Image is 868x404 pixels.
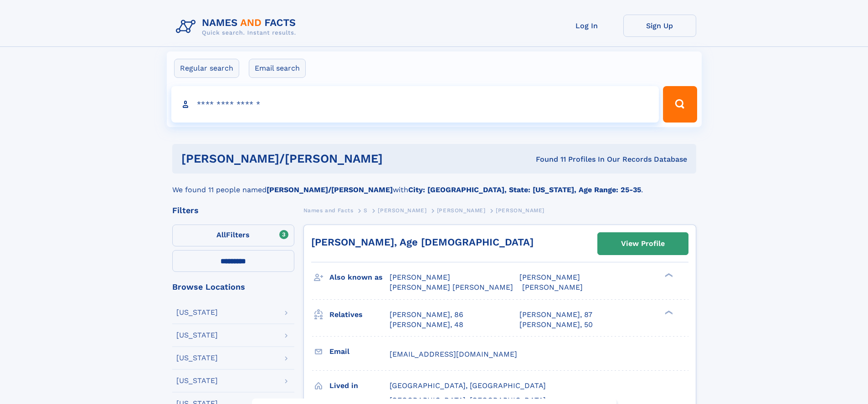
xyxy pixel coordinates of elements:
[329,270,390,285] h3: Also known as
[176,309,218,316] div: [US_STATE]
[172,174,696,195] div: We found 11 people named with .
[437,205,486,216] a: [PERSON_NAME]
[364,207,368,214] span: S
[623,15,696,37] a: Sign Up
[390,350,517,358] span: [EMAIL_ADDRESS][DOMAIN_NAME]
[303,205,354,216] a: Names and Facts
[390,381,546,390] span: [GEOGRAPHIC_DATA], [GEOGRAPHIC_DATA]
[621,233,665,254] div: View Profile
[663,272,673,278] div: ❯
[378,207,426,214] span: [PERSON_NAME]
[329,378,390,394] h3: Lived in
[172,206,294,215] div: Filters
[249,59,306,78] label: Email search
[176,377,218,384] div: [US_STATE]
[408,185,641,194] b: City: [GEOGRAPHIC_DATA], State: [US_STATE], Age Range: 25-35
[663,309,673,315] div: ❯
[172,225,294,246] label: Filters
[519,273,580,281] span: [PERSON_NAME]
[176,354,218,362] div: [US_STATE]
[459,154,687,164] div: Found 11 Profiles In Our Records Database
[329,344,390,359] h3: Email
[181,153,459,164] h1: [PERSON_NAME]/[PERSON_NAME]
[172,283,294,291] div: Browse Locations
[176,332,218,339] div: [US_STATE]
[496,207,544,214] span: [PERSON_NAME]
[172,15,303,39] img: Logo Names and Facts
[390,283,513,291] span: [PERSON_NAME] [PERSON_NAME]
[437,207,486,214] span: [PERSON_NAME]
[550,15,623,37] a: Log In
[390,273,450,281] span: [PERSON_NAME]
[390,320,463,330] a: [PERSON_NAME], 48
[663,86,697,123] button: Search Button
[216,230,226,239] span: All
[390,310,463,320] a: [PERSON_NAME], 86
[378,205,426,216] a: [PERSON_NAME]
[171,86,659,123] input: search input
[267,185,393,194] b: [PERSON_NAME]/[PERSON_NAME]
[364,205,368,216] a: S
[329,307,390,322] h3: Relatives
[311,236,534,248] a: [PERSON_NAME], Age [DEMOGRAPHIC_DATA]
[174,59,239,78] label: Regular search
[519,310,592,320] a: [PERSON_NAME], 87
[519,320,593,330] a: [PERSON_NAME], 50
[598,233,688,255] a: View Profile
[522,283,583,291] span: [PERSON_NAME]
